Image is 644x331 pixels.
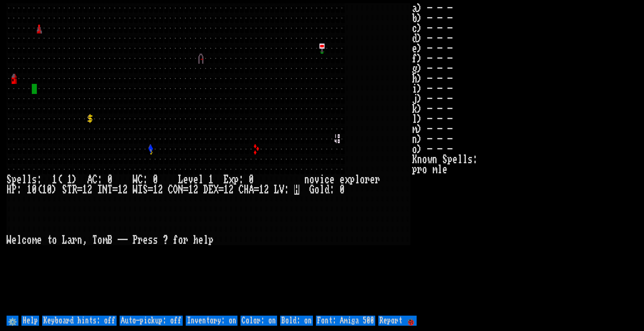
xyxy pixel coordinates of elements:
div: = [148,185,153,195]
div: e [143,235,148,245]
div: : [37,175,42,185]
div: i [319,175,325,185]
div: : [239,175,244,185]
div: t [47,235,52,245]
div: 0 [153,175,158,185]
div: f [173,235,178,245]
div: e [330,175,335,185]
div: W [133,185,138,195]
div: A [87,175,92,185]
div: : [284,185,289,195]
div: 1 [118,185,123,195]
div: s [32,175,37,185]
mark: H [294,185,299,195]
div: a [67,235,72,245]
div: 1 [82,185,87,195]
div: 0 [47,185,52,195]
div: v [314,175,319,185]
div: ( [37,185,42,195]
div: 2 [158,185,163,195]
div: 2 [193,185,198,195]
div: - [123,235,128,245]
input: Color: on [240,316,277,326]
div: 1 [42,185,47,195]
div: 1 [188,185,193,195]
stats: a) - - - b) - - - c) - - - d) - - - e) - - - f) - - - g) - - - h) - - - i) - - - j) - - - k) - - ... [412,3,637,314]
div: L [274,185,279,195]
div: 2 [264,185,269,195]
input: Keyboard hints: off [42,316,117,326]
div: D [203,185,208,195]
div: l [203,235,208,245]
div: o [309,175,314,185]
div: 1 [153,185,158,195]
div: T [67,185,72,195]
div: W [7,235,12,245]
div: R [72,185,77,195]
div: r [72,235,77,245]
div: s [148,235,153,245]
div: r [375,175,380,185]
div: P [12,185,17,195]
div: p [234,175,239,185]
div: r [183,235,188,245]
div: 2 [229,185,234,195]
div: x [229,175,234,185]
div: m [32,235,37,245]
div: X [213,185,219,195]
div: e [183,175,188,185]
div: 2 [87,185,92,195]
div: S [62,185,67,195]
div: = [254,185,259,195]
div: N [102,185,108,195]
div: e [370,175,375,185]
div: H [7,185,12,195]
div: = [113,185,118,195]
div: 1 [224,185,229,195]
div: - [118,235,123,245]
div: p [12,175,17,185]
div: T [92,235,97,245]
div: L [62,235,67,245]
div: o [314,185,319,195]
div: d [325,185,330,195]
input: Auto-pickup: off [120,316,183,326]
div: 1 [208,175,213,185]
div: G [309,185,314,195]
div: 0 [249,175,254,185]
input: Bold: on [280,316,313,326]
div: l [355,175,360,185]
div: C [239,185,244,195]
div: I [97,185,102,195]
div: n [77,235,82,245]
div: H [244,185,249,195]
div: c [325,175,330,185]
div: P [133,235,138,245]
div: l [198,175,203,185]
div: ( [57,175,62,185]
input: Report 🐞 [378,316,417,326]
div: S [143,185,148,195]
div: e [37,235,42,245]
div: o [52,235,57,245]
div: 1 [52,175,57,185]
div: 0 [340,185,345,195]
div: e [193,175,198,185]
div: E [208,185,213,195]
div: p [350,175,355,185]
div: o [178,235,183,245]
div: l [17,235,22,245]
div: , [82,235,87,245]
div: W [133,175,138,185]
div: 1 [27,185,32,195]
input: Font: Amiga 500 [316,316,375,326]
div: A [249,185,254,195]
div: 1 [67,175,72,185]
div: e [12,235,17,245]
div: r [365,175,370,185]
div: : [17,185,22,195]
div: O [173,185,178,195]
div: o [360,175,365,185]
div: I [138,185,143,195]
div: l [27,175,32,185]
